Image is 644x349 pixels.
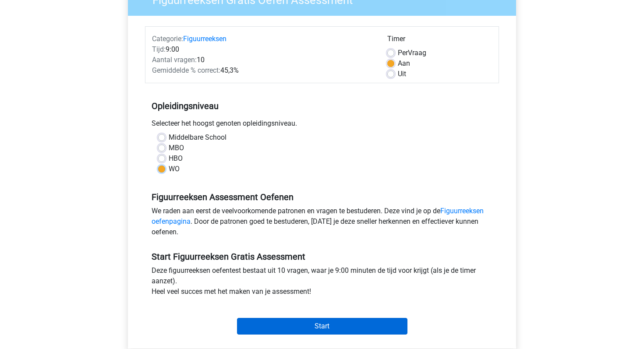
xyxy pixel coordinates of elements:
[152,56,197,64] span: Aantal vragen:
[145,65,381,76] div: 45,3%
[145,265,499,300] div: Deze figuurreeksen oefentest bestaat uit 10 vragen, waar je 9:00 minuten de tijd voor krijgt (als...
[387,34,492,48] div: Timer
[237,318,407,335] input: Start
[169,132,226,143] label: Middelbare School
[183,35,226,43] a: Figuurreeksen
[152,97,492,115] h5: Opleidingsniveau
[398,48,426,58] label: Vraag
[152,35,183,43] span: Categorie:
[398,69,406,79] label: Uit
[152,192,492,202] h5: Figuurreeksen Assessment Oefenen
[152,251,492,262] h5: Start Figuurreeksen Gratis Assessment
[398,58,410,69] label: Aan
[169,153,183,164] label: HBO
[145,55,381,65] div: 10
[145,206,499,241] div: We raden aan eerst de veelvoorkomende patronen en vragen te bestuderen. Deze vind je op de . Door...
[152,66,220,74] span: Gemiddelde % correct:
[145,44,381,55] div: 9:00
[398,49,408,57] span: Per
[152,45,166,53] span: Tijd:
[145,118,499,132] div: Selecteer het hoogst genoten opleidingsniveau.
[169,143,184,153] label: MBO
[169,164,180,174] label: WO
